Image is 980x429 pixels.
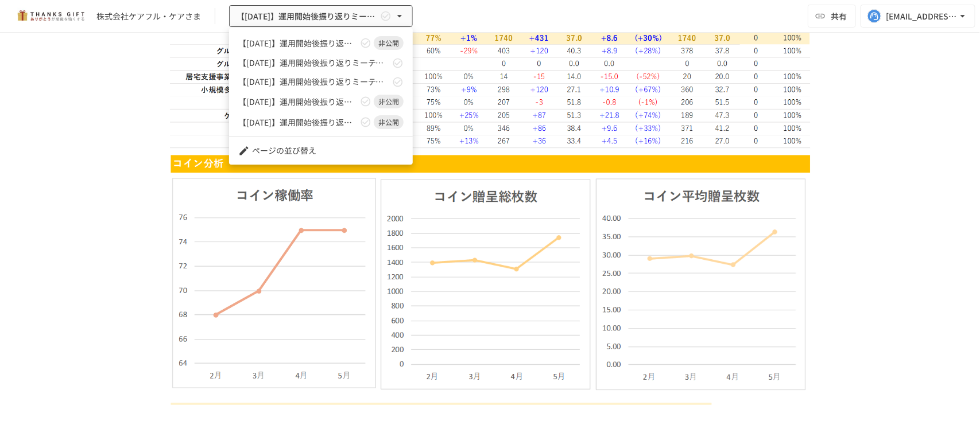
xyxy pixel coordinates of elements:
span: 【[DATE]】運用開始後振り返りミーティング [238,96,358,108]
span: 非公開 [374,117,404,127]
span: 【[DATE]】運用開始後振り返りミーティング [238,116,358,128]
span: 非公開 [374,96,404,107]
li: ページの並び替え [229,141,413,160]
span: 【[DATE]】運用開始後振り返りミーティング [238,76,390,88]
span: 【[DATE]】運用開始後振り返りミーティング [238,37,358,49]
span: 【[DATE]】運用開始後振り返りミーティング [238,57,390,69]
span: 非公開 [374,38,404,48]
